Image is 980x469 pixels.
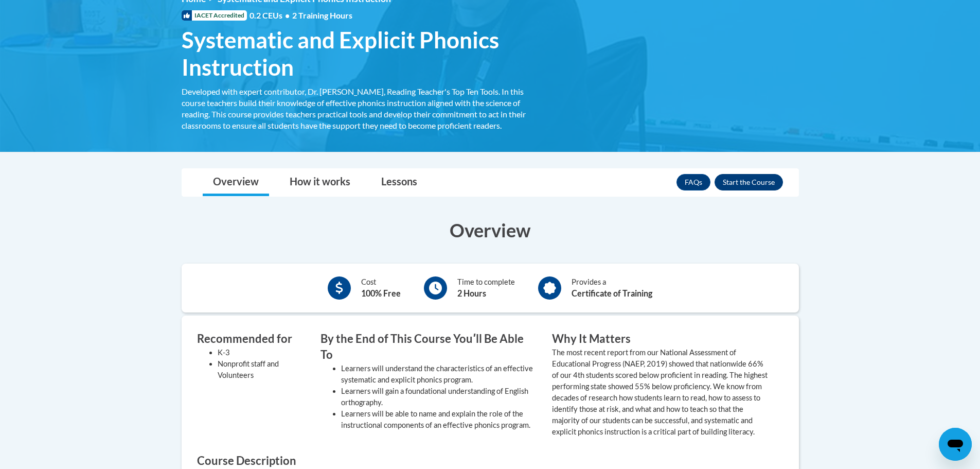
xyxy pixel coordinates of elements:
[371,169,427,196] a: Lessons
[676,174,710,190] a: FAQs
[457,288,486,298] b: 2 Hours
[552,348,768,436] value: The most recent report from our National Assessment of Educational Progress (NAEP, 2019) showed t...
[715,174,783,190] button: Enroll
[203,169,269,196] a: Overview
[572,288,652,298] b: Certificate of Training
[457,276,515,300] div: Time to complete
[341,408,537,431] li: Learners will be able to name and explain the role of the instructional components of an effectiv...
[182,217,799,243] h3: Overview
[361,276,401,300] div: Cost
[250,10,352,21] span: 0.2 CEUs
[939,428,972,461] iframe: Button to launch messaging window
[292,10,352,20] span: 2 Training Hours
[361,288,401,298] b: 100% Free
[197,453,783,469] h3: Course Description
[182,26,537,81] span: Systematic and Explicit Phonics Instruction
[552,331,768,347] h3: Why It Matters
[218,347,305,358] li: K-3
[341,363,537,386] li: Learners will understand the characteristics of an effective systematic and explicit phonics prog...
[320,331,537,363] h3: By the End of This Course Youʹll Be Able To
[218,358,305,381] li: Nonprofit staff and Volunteers
[182,10,247,21] span: IACET Accredited
[572,276,652,300] div: Provides a
[285,10,290,20] span: •
[279,169,361,196] a: How it works
[341,386,537,408] li: Learners will gain a foundational understanding of English orthography.
[182,86,537,131] div: Developed with expert contributor, Dr. [PERSON_NAME], Reading Teacher's Top Ten Tools. In this co...
[197,331,305,347] h3: Recommended for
